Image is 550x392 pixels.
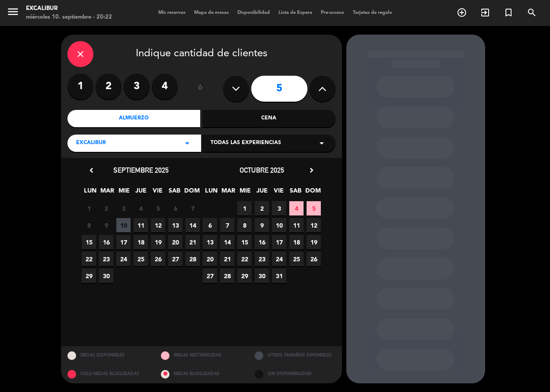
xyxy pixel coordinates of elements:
span: 13 [203,235,217,249]
span: MIE [238,186,252,200]
span: 11 [289,218,304,232]
span: 20 [203,252,217,266]
span: 21 [220,252,234,266]
span: Lista de Espera [274,10,317,15]
span: 12 [307,218,321,232]
div: SIN DISPONIBILIDAD [248,365,342,383]
div: SOLO MESAS BLOQUEADAS [61,365,155,383]
span: 5 [151,201,165,215]
span: 4 [289,201,304,215]
span: JUE [134,186,148,200]
i: arrow_drop_down [317,138,327,148]
span: SAB [288,186,303,200]
i: search [527,7,537,18]
span: 3 [116,201,131,215]
div: MESAS DISPONIBLES [61,346,155,365]
span: 21 [185,235,200,249]
span: octubre 2025 [240,166,284,174]
i: chevron_right [307,166,316,175]
span: 29 [82,269,96,283]
div: Excalibur [26,4,112,13]
span: 14 [185,218,200,232]
span: 29 [237,269,252,283]
span: 30 [99,269,113,283]
span: 7 [220,218,234,232]
span: 24 [272,252,286,266]
span: 23 [99,252,113,266]
span: 10 [272,218,286,232]
span: Pre-acceso [317,10,349,15]
span: MAR [221,186,235,200]
span: 6 [168,201,182,215]
button: menu [6,5,19,21]
span: Todas las experiencias [211,139,281,148]
i: exit_to_app [480,7,490,18]
span: 22 [82,252,96,266]
span: 4 [134,201,148,215]
span: Mapa de mesas [190,10,233,15]
div: Cena [202,110,336,127]
span: 20 [168,235,182,249]
span: 19 [151,235,165,249]
span: 6 [203,218,217,232]
span: 8 [82,218,96,232]
span: 27 [203,269,217,283]
i: add_circle_outline [457,7,467,18]
span: 27 [168,252,182,266]
span: 5 [307,201,321,215]
div: ó [186,74,214,104]
span: MIE [117,186,131,200]
span: 30 [255,269,269,283]
span: 2 [99,201,113,215]
span: 25 [289,252,304,266]
span: Excalibur [76,139,106,148]
span: Mis reservas [154,10,190,15]
span: 26 [151,252,165,266]
i: close [75,49,86,59]
span: 15 [237,235,252,249]
span: 26 [307,252,321,266]
label: 2 [96,74,122,100]
div: Almuerzo [67,110,201,127]
span: 17 [272,235,286,249]
span: VIE [150,186,165,200]
label: 1 [67,74,93,100]
span: 15 [82,235,96,249]
span: 23 [255,252,269,266]
span: Disponibilidad [233,10,274,15]
span: 24 [116,252,131,266]
span: 18 [289,235,304,249]
i: chevron_left [87,166,96,175]
span: 19 [307,235,321,249]
span: VIE [272,186,286,200]
span: 14 [220,235,234,249]
span: 17 [116,235,131,249]
div: Indique cantidad de clientes [67,41,336,67]
span: JUE [255,186,269,200]
span: 28 [185,252,200,266]
span: DOM [305,186,320,200]
span: 31 [272,269,286,283]
i: turned_in_not [503,7,514,18]
span: 22 [237,252,252,266]
span: SAB [167,186,182,200]
span: 1 [82,201,96,215]
span: 13 [168,218,182,232]
span: DOM [184,186,198,200]
span: 8 [237,218,252,232]
span: 2 [255,201,269,215]
span: 10 [116,218,131,232]
span: MAR [100,186,114,200]
i: menu [6,5,19,18]
span: 9 [99,218,113,232]
i: arrow_drop_down [182,138,192,148]
span: 16 [255,235,269,249]
span: LUN [204,186,218,200]
span: 7 [185,201,200,215]
span: LUN [83,186,97,200]
span: 3 [272,201,286,215]
div: MESAS BLOQUEADAS [154,365,248,383]
span: 12 [151,218,165,232]
div: MESAS RESTRINGIDAS [154,346,248,365]
div: OTROS TAMAÑOS DIPONIBLES [248,346,342,365]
